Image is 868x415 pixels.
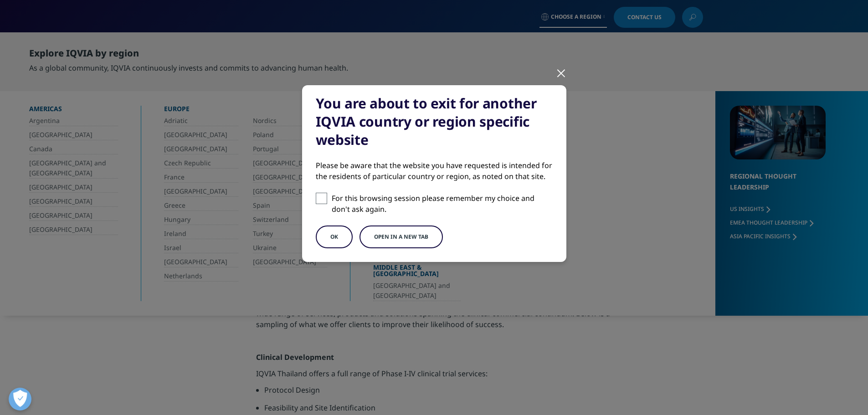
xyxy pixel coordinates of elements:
p: For this browsing session please remember my choice and don't ask again. [332,193,553,215]
button: Open Preferences [9,388,31,410]
div: You are about to exit for another IQVIA country or region specific website [316,94,553,149]
div: Please be aware that the website you have requested is intended for the residents of particular c... [316,160,553,182]
button: Open in a new tab [360,225,443,248]
button: OK [316,225,353,248]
